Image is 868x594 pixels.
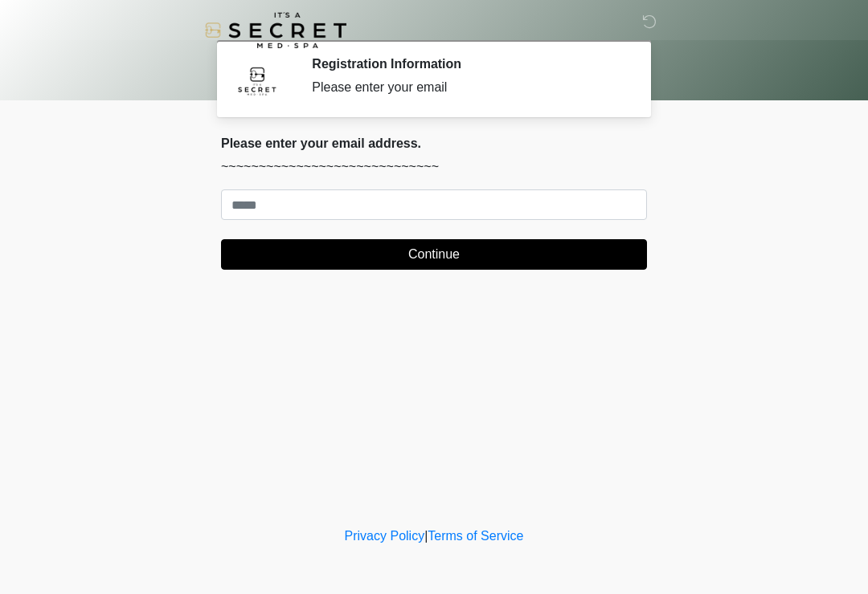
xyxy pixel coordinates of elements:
[221,136,647,151] h2: Please enter your email address.
[424,529,428,543] a: |
[233,56,281,104] img: Agent Avatar
[221,157,647,177] p: ~~~~~~~~~~~~~~~~~~~~~~~~~~~~~
[428,529,523,543] a: Terms of Service
[205,12,346,48] img: It's A Secret Med Spa Logo
[221,239,647,270] button: Continue
[312,56,623,71] h2: Registration Information
[312,78,623,97] div: Please enter your email
[345,529,425,543] a: Privacy Policy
